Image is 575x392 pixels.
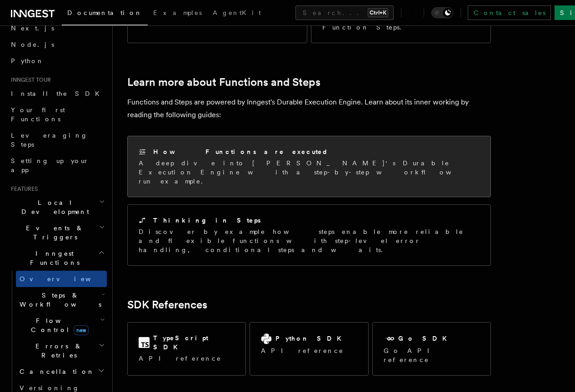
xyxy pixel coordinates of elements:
[7,220,107,245] button: Events & Triggers
[7,153,107,178] a: Setting up your app
[275,334,347,343] h2: Python SDK
[11,90,105,97] span: Install the SDK
[127,96,491,121] p: Functions and Steps are powered by Inngest's Durable Execution Engine. Learn about its inner work...
[7,245,107,271] button: Inngest Functions
[16,342,99,360] span: Errors & Retries
[16,271,107,287] a: Overview
[207,3,266,25] a: AgentKit
[16,367,95,376] span: Cancellation
[7,53,107,69] a: Python
[431,7,453,18] button: Toggle dark mode
[20,275,113,283] span: Overview
[16,291,101,309] span: Steps & Workflows
[213,9,261,16] span: AgentKit
[67,9,142,16] span: Documentation
[148,3,207,25] a: Examples
[139,227,480,254] p: Discover by example how steps enable more reliable and flexible functions with step-level error h...
[7,127,107,153] a: Leveraging Steps
[11,25,54,32] span: Next.js
[384,346,480,364] p: Go API reference
[127,204,491,266] a: Thinking in StepsDiscover by example how steps enable more reliable and flexible functions with s...
[11,41,54,48] span: Node.js
[261,346,347,355] p: API reference
[16,363,107,380] button: Cancellation
[7,249,98,267] span: Inngest Functions
[468,5,551,20] a: Contact sales
[139,354,235,363] p: API reference
[16,313,107,338] button: Flow Controlnew
[153,333,235,352] h2: TypeScript SDK
[295,5,394,20] button: Search...Ctrl+K
[398,334,452,343] h2: Go SDK
[7,198,99,216] span: Local Development
[250,322,368,376] a: Python SDKAPI reference
[11,132,88,148] span: Leveraging Steps
[16,338,107,363] button: Errors & Retries
[153,147,329,156] h2: How Functions are executed
[127,76,320,89] a: Learn more about Functions and Steps
[7,76,51,84] span: Inngest tour
[368,8,388,17] kbd: Ctrl+K
[16,316,100,334] span: Flow Control
[16,287,107,313] button: Steps & Workflows
[127,322,246,376] a: TypeScript SDKAPI reference
[74,325,89,335] span: new
[127,136,491,197] a: How Functions are executedA deep dive into [PERSON_NAME]'s Durable Execution Engine with a step-b...
[153,9,202,16] span: Examples
[139,159,480,186] p: A deep dive into [PERSON_NAME]'s Durable Execution Engine with a step-by-step workflow run example.
[62,3,148,25] a: Documentation
[7,36,107,53] a: Node.js
[11,157,89,174] span: Setting up your app
[153,216,261,225] h2: Thinking in Steps
[11,57,44,65] span: Python
[7,20,107,36] a: Next.js
[372,322,491,376] a: Go SDKGo API reference
[7,185,38,193] span: Features
[11,106,65,123] span: Your first Functions
[7,223,99,242] span: Events & Triggers
[127,298,207,311] a: SDK References
[20,384,80,392] span: Versioning
[7,194,107,220] button: Local Development
[7,85,107,102] a: Install the SDK
[7,102,107,127] a: Your first Functions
